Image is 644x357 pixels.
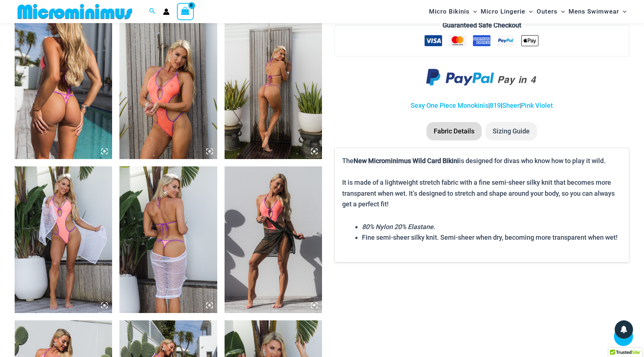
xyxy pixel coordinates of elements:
b: New Microminimus Wild Card Bikini [354,157,459,165]
img: MM SHOP LOGO FLAT [15,3,135,20]
span: Mens Swimwear [569,2,619,21]
a: Sexy One Piece Monokinis [411,102,488,109]
a: Mens SwimwearMenu ToggleMenu Toggle [567,2,628,21]
span: Menu Toggle [619,2,626,21]
img: Wild Card Neon Bliss 819 One Piece 11 [225,13,322,159]
img: Wild Card Neon Bliss 819 One Piece St Martin 5996 Sarong 04 [119,166,217,313]
img: Wild Card Neon Bliss 819 One Piece 05 [15,13,112,159]
nav: Site Navigation [426,1,629,22]
a: Pink [521,102,534,109]
li: Sizing Guide [485,122,537,140]
span: Micro Lingerie [481,2,525,21]
span: Menu Toggle [470,2,477,21]
a: Search icon link [149,7,156,16]
span: Outers [537,2,558,21]
span: Micro Bikinis [429,2,470,21]
a: Micro LingerieMenu ToggleMenu Toggle [479,2,534,21]
span: Menu Toggle [558,2,565,21]
span: Menu Toggle [525,2,533,21]
a: View Shopping Cart, empty [177,3,194,20]
a: 819 [490,102,501,109]
li: Fabric Details [426,122,482,140]
a: Micro BikinisMenu ToggleMenu Toggle [427,2,479,21]
img: Wild Card Neon Bliss 819 One Piece St Martin 5996 Sarong 06 [225,166,322,313]
em: 80% Nylon 20% Elastane. [362,223,435,231]
li: Fine semi-sheer silky knit. Semi-sheer when dry, becoming more transparent when wet! [362,232,622,243]
img: Wild Card Neon Bliss 819 One Piece St Martin 5996 Sarong 03 [15,166,112,313]
a: Violet [535,102,553,109]
legend: Guaranteed Safe Checkout [440,20,524,31]
a: OutersMenu ToggleMenu Toggle [535,2,567,21]
img: Wild Card Neon Bliss 819 One Piece 10 [119,13,217,159]
p: | | | [334,100,629,111]
p: The is designed for divas who know how to play it wild. It is made of a lightweight stretch fabri... [342,155,622,210]
a: Sheer [502,102,519,109]
a: Account icon link [163,8,170,15]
